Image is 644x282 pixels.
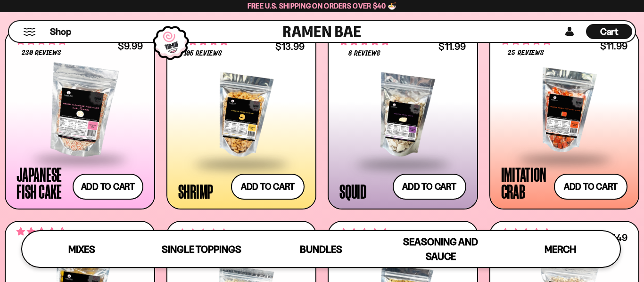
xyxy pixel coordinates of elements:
div: Imitation Crab [501,166,550,200]
a: Seasoning and Sauce [381,231,501,267]
a: Bundles [261,231,381,267]
a: 4.75 stars 8 reviews $11.99 Squid Add to cart [328,29,478,209]
a: 4.90 stars 105 reviews $13.99 Shrimp Add to cart [166,29,317,209]
span: Seasoning and Sauce [403,236,478,262]
div: Cart [586,21,632,42]
span: 230 reviews [22,49,61,57]
span: Shop [50,25,71,38]
a: Merch [500,231,620,267]
span: Cart [600,26,619,37]
span: 105 reviews [184,50,222,57]
span: 4.71 stars [17,226,66,238]
span: Free U.S. Shipping on Orders over $40 🍜 [248,1,397,10]
a: 4.77 stars 230 reviews $9.99 Japanese Fish Cake Add to cart [5,29,155,209]
a: Mixes [22,231,142,267]
button: Add to cart [73,174,143,200]
span: 5.00 stars [339,226,389,239]
button: Add to cart [231,174,305,200]
button: Add to cart [554,174,627,200]
span: Mixes [68,243,95,255]
a: Single Toppings [142,231,262,267]
button: Mobile Menu Trigger [23,28,36,36]
span: Single Toppings [162,243,241,255]
span: Merch [545,243,576,255]
button: Add to cart [393,174,466,200]
span: 8 reviews [348,50,380,57]
span: 4.78 stars [178,227,228,239]
a: 4.88 stars 25 reviews $11.99 Imitation Crab Add to cart [489,29,640,209]
div: Squid [339,183,366,200]
a: Shop [50,24,71,39]
span: Bundles [300,243,342,255]
span: 25 reviews [508,49,544,57]
span: 4.53 stars [501,226,551,239]
div: Japanese Fish Cake [17,166,68,200]
div: Shrimp [178,183,214,200]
